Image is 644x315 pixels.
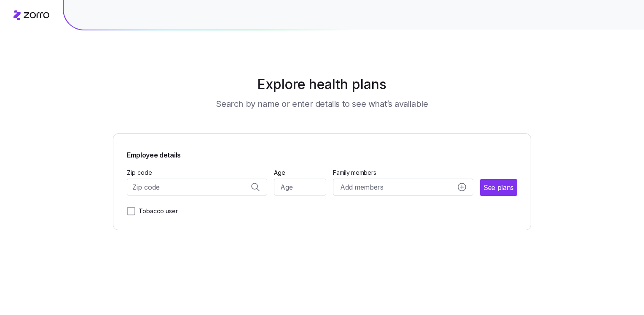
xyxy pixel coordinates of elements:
[274,168,285,177] label: Age
[458,183,466,191] svg: add icon
[216,98,428,110] h3: Search by name or enter details to see what’s available
[127,168,152,177] label: Zip code
[134,74,510,95] h1: Explore health plans
[127,147,181,160] span: Employee details
[480,179,517,196] button: See plans
[333,168,473,177] span: Family members
[127,179,267,196] input: Zip code
[135,206,178,216] label: Tobacco user
[340,182,383,193] span: Add members
[333,179,473,196] button: Add membersadd icon
[274,179,327,196] input: Age
[483,182,514,193] span: See plans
